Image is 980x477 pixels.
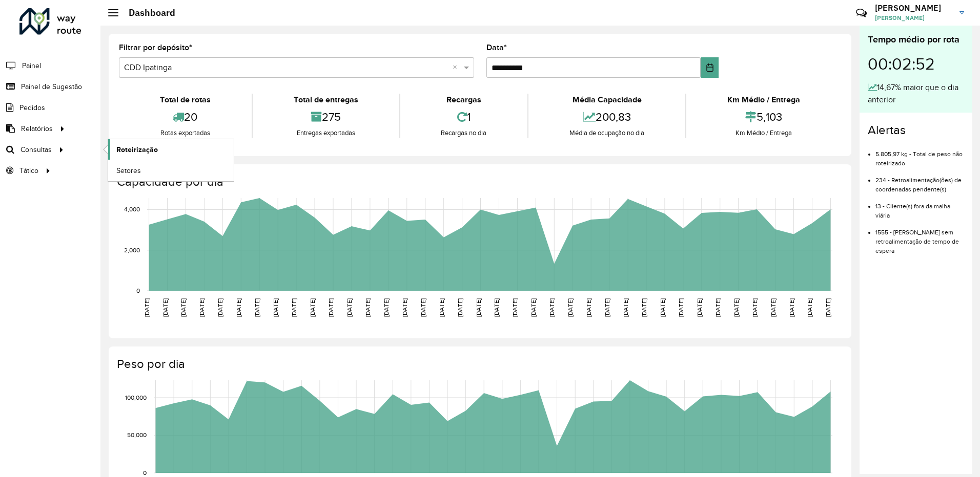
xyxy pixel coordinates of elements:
[622,298,629,317] text: [DATE]
[567,298,574,317] text: [DATE]
[530,298,537,317] text: [DATE]
[118,7,175,18] h2: Dashboard
[875,3,952,13] h3: [PERSON_NAME]
[117,357,841,372] h4: Peso por dia
[531,94,683,106] div: Média Capacidade
[21,123,53,134] span: Relatórios
[714,298,721,317] text: [DATE]
[689,128,839,138] div: Km Médio / Entrega
[825,298,831,317] text: [DATE]
[733,298,740,317] text: [DATE]
[531,106,683,128] div: 200,83
[770,298,777,317] text: [DATE]
[254,298,260,317] text: [DATE]
[875,13,952,23] span: [PERSON_NAME]
[486,41,507,54] label: Data
[272,298,279,317] text: [DATE]
[689,94,839,106] div: Km Médio / Entrega
[291,298,297,317] text: [DATE]
[453,61,461,74] span: Clear all
[868,47,964,81] div: 00:02:52
[512,298,518,317] text: [DATE]
[689,106,839,128] div: 5,103
[420,298,426,317] text: [DATE]
[875,220,964,255] li: 1555 - [PERSON_NAME] sem retroalimentação de tempo de espera
[127,432,147,439] text: 50,000
[696,298,703,317] text: [DATE]
[493,298,500,317] text: [DATE]
[548,298,555,317] text: [DATE]
[641,298,647,317] text: [DATE]
[124,247,140,253] text: 2,000
[788,298,795,317] text: [DATE]
[180,298,187,317] text: [DATE]
[143,469,147,476] text: 0
[401,298,408,317] text: [DATE]
[21,81,82,92] span: Painel de Sugestão
[806,298,813,317] text: [DATE]
[255,106,397,128] div: 275
[475,298,482,317] text: [DATE]
[868,33,964,47] div: Tempo médio por rota
[659,298,666,317] text: [DATE]
[531,128,683,138] div: Média de ocupação no dia
[108,160,234,181] a: Setores
[121,106,249,128] div: 20
[850,2,872,24] a: Contato Rápido
[22,60,41,71] span: Painel
[604,298,610,317] text: [DATE]
[868,81,964,106] div: 14,67% maior que o dia anterior
[364,298,371,317] text: [DATE]
[403,94,525,106] div: Recargas
[457,298,463,317] text: [DATE]
[875,194,964,220] li: 13 - Cliente(s) fora da malha viária
[701,57,719,78] button: Choose Date
[383,298,390,317] text: [DATE]
[124,206,140,213] text: 4,000
[328,298,334,317] text: [DATE]
[19,165,38,176] span: Tático
[403,128,525,138] div: Recargas no dia
[585,298,592,317] text: [DATE]
[751,298,758,317] text: [DATE]
[255,94,397,106] div: Total de entregas
[116,165,141,176] span: Setores
[875,168,964,194] li: 234 - Retroalimentação(ões) de coordenadas pendente(s)
[255,128,397,138] div: Entregas exportadas
[235,298,242,317] text: [DATE]
[403,106,525,128] div: 1
[136,287,140,294] text: 0
[438,298,445,317] text: [DATE]
[125,394,147,401] text: 100,000
[678,298,684,317] text: [DATE]
[19,102,45,113] span: Pedidos
[21,144,52,155] span: Consultas
[121,94,249,106] div: Total de rotas
[116,144,158,155] span: Roteirização
[217,298,223,317] text: [DATE]
[198,298,205,317] text: [DATE]
[868,123,964,138] h4: Alertas
[144,298,150,317] text: [DATE]
[117,175,841,189] h4: Capacidade por dia
[121,128,249,138] div: Rotas exportadas
[119,41,192,54] label: Filtrar por depósito
[875,142,964,168] li: 5.805,97 kg - Total de peso não roteirizado
[108,139,234,160] a: Roteirização
[309,298,316,317] text: [DATE]
[162,298,169,317] text: [DATE]
[346,298,353,317] text: [DATE]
